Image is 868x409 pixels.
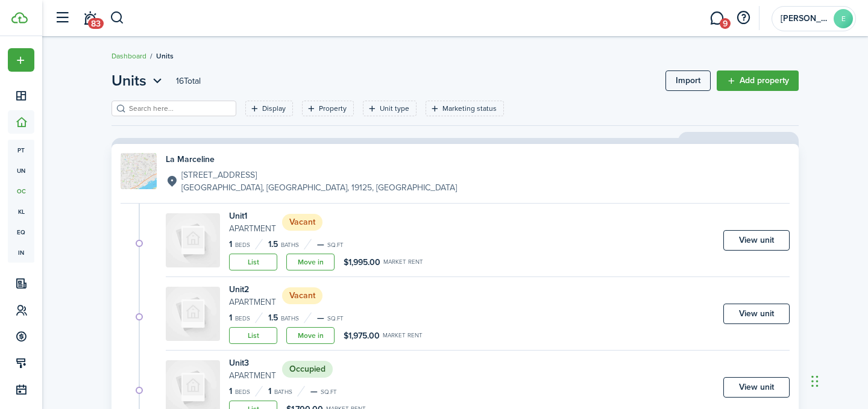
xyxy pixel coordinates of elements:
avatar-text: E [834,9,853,28]
h4: Unit 2 [229,283,276,296]
a: Dashboard [112,51,146,61]
small: Market rent [383,333,423,339]
filter-tag: Open filter [363,101,417,116]
p: [STREET_ADDRESS] [181,169,457,181]
filter-tag: Open filter [245,101,293,116]
span: Units [112,70,146,92]
p: [GEOGRAPHIC_DATA], [GEOGRAPHIC_DATA], 19125, [GEOGRAPHIC_DATA] [181,181,457,194]
small: Market rent [383,259,423,265]
button: Units [112,70,165,92]
input: Search here... [126,103,232,114]
a: un [8,160,34,181]
button: Open resource center [733,8,753,28]
span: $1,975.00 [344,329,380,342]
img: TenantCloud [11,12,28,23]
filter-tag: Open filter [426,101,504,116]
span: 1 [229,311,232,324]
a: eq [8,222,34,242]
a: Messaging [705,3,728,34]
a: View unit [723,304,790,324]
a: View unit [723,230,790,251]
small: Apartment [229,222,276,235]
filter-tag-label: Unit type [380,103,409,114]
span: 1 [229,238,232,251]
span: — [310,385,318,398]
span: $1,995.00 [344,256,380,269]
h4: La Marceline [166,153,457,166]
button: Open menu [8,48,34,72]
span: 9 [720,18,731,29]
small: Apartment [229,369,276,382]
small: Baths [274,389,292,395]
a: View unit [723,377,790,398]
a: in [8,242,34,263]
a: Move in [286,327,335,344]
button: Open menu [112,70,165,92]
button: Open sidebar [51,7,74,30]
span: — [317,238,324,251]
a: kl [8,201,34,222]
small: sq.ft [321,389,337,395]
small: Beds [235,389,250,395]
filter-tag-label: Property [319,103,347,114]
iframe: Chat Widget [808,351,868,409]
header-page-total: 16 Total [176,75,201,87]
img: Property avatar [121,153,157,189]
img: Unit avatar [166,287,220,341]
small: Beds [235,316,250,322]
span: 1.5 [268,311,278,324]
span: 1 [268,385,271,398]
a: List [229,254,277,270]
img: Unit avatar [166,213,220,267]
span: 1 [229,385,232,398]
a: Move in [286,254,335,270]
a: Property avatarLa Marceline[STREET_ADDRESS][GEOGRAPHIC_DATA], [GEOGRAPHIC_DATA], 19125, [GEOGRAPH... [121,153,790,194]
small: sq.ft [327,316,344,322]
status: Vacant [282,214,322,231]
small: Baths [281,316,299,322]
a: Notifications [78,3,101,34]
status: Occupied [282,361,333,378]
span: — [317,311,324,324]
filter-tag: Open filter [302,101,354,116]
span: Emily [781,14,829,23]
h4: Unit 3 [229,357,276,369]
a: Import [665,70,711,91]
span: Units [156,51,174,61]
status: Vacant [282,287,322,304]
small: Beds [235,242,250,248]
small: Baths [281,242,299,248]
filter-tag-label: Marketing status [442,103,497,114]
span: 83 [88,18,104,29]
filter-tag-label: Display [262,103,286,114]
small: Apartment [229,296,276,308]
span: 1.5 [268,238,278,251]
a: oc [8,181,34,201]
a: Add property [717,70,799,91]
button: Search [110,8,125,28]
small: sq.ft [327,242,344,248]
h4: Unit 1 [229,210,276,222]
a: List [229,327,277,344]
div: Drag [811,363,819,399]
a: pt [8,140,34,160]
